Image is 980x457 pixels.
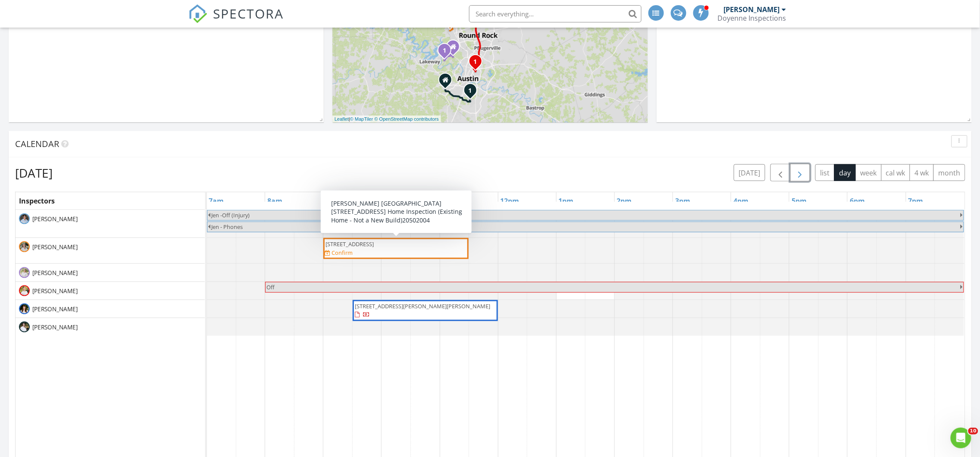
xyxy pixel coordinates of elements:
a: Leaflet [335,116,349,122]
a: © MapTiler [350,116,373,122]
h2: [DATE] [15,164,53,182]
span: [PERSON_NAME] [31,243,79,251]
span: Calendar [15,138,59,150]
iframe: Intercom live chat [951,428,971,448]
button: 4 wk [910,164,934,181]
i: 1 [474,59,477,65]
button: list [815,164,835,181]
span: [STREET_ADDRESS][PERSON_NAME][PERSON_NAME] [355,302,491,310]
img: image000001a.jpg [19,304,30,314]
a: 12pm [498,194,522,208]
a: 7pm [906,194,926,208]
button: cal wk [881,164,911,181]
span: [PERSON_NAME] [31,287,79,295]
a: 2pm [615,194,634,208]
a: 4pm [731,194,751,208]
span: Inspectors [19,196,55,206]
div: 10301 Ranch Road 2222 Apt 1124, Austin TX 78730 [453,47,458,52]
a: 6pm [848,194,867,208]
button: [DATE] [734,164,765,181]
a: 11am [440,194,463,208]
a: 9am [323,194,343,208]
div: 6908 Barstow Court, Austin TX 78749 [445,80,451,85]
div: 12600 Grimes Ranch Ct, Austin, TX 78732 [445,50,450,55]
a: 5pm [789,194,809,208]
a: 10am [382,194,405,208]
span: [PERSON_NAME] [31,323,79,332]
i: 1 [443,48,446,54]
button: month [933,164,965,181]
img: img_3490.jpeg [19,285,30,296]
div: Confirm [332,249,353,256]
div: 1509 Ridgehaven Dr, Austin, TX 78723 [476,61,481,66]
span: [PERSON_NAME] [31,269,79,277]
img: heidi_headshot_1.jpg [19,241,30,252]
a: SPECTORA [188,12,284,30]
div: 8300 Tranquil Glade Trl, Austin, TX 78744 [470,90,476,95]
div: Doyenne Inspections [718,14,786,22]
a: 1pm [557,194,576,208]
span: [PERSON_NAME] [31,215,79,223]
span: 10 [968,428,978,435]
a: © OpenStreetMap contributors [375,116,439,122]
div: | [332,116,441,123]
img: The Best Home Inspection Software - Spectora [188,4,207,23]
button: Next day [790,164,811,182]
span: Off [267,283,275,291]
img: headshotfinal.jpeg [19,213,30,224]
span: SPECTORA [213,4,284,22]
span: [STREET_ADDRESS] [326,240,374,248]
button: Previous day [770,164,791,182]
img: img_2616.jpg [19,322,30,332]
a: 3pm [673,194,692,208]
a: 7am [207,194,226,208]
span: Jen -Off (Injury) [212,211,250,219]
span: [PERSON_NAME] [31,305,79,313]
div: [PERSON_NAME] [724,5,780,14]
span: Jen - Phones [212,223,243,231]
input: Search everything... [469,5,642,22]
button: week [855,164,882,181]
button: day [834,164,856,181]
i: 1 [469,88,472,94]
a: 8am [265,194,285,208]
img: img_9048.jpg [19,267,30,278]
